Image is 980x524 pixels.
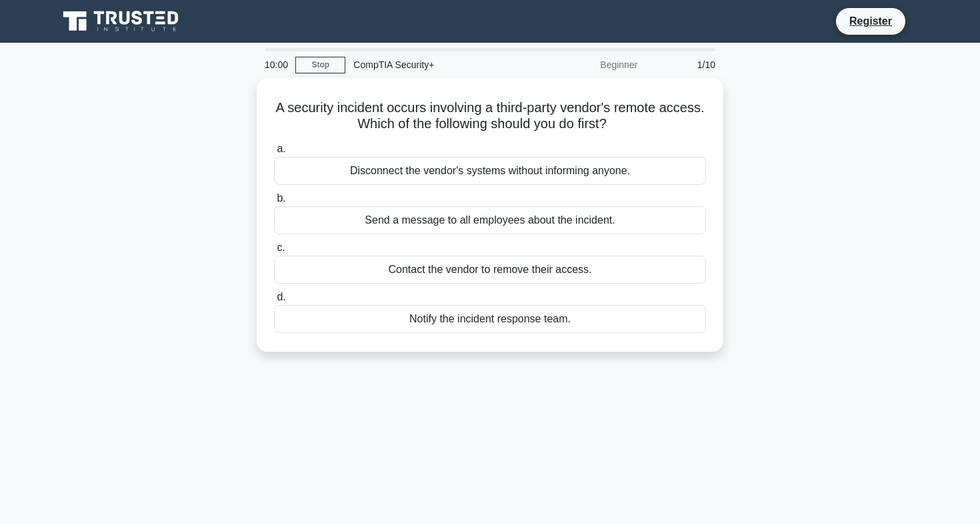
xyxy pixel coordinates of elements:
span: d. [277,291,285,302]
div: 1/10 [645,51,723,78]
div: Beginner [529,51,645,78]
div: Notify the incident response team. [274,305,706,333]
span: a. [277,143,285,154]
div: CompTIA Security+ [345,51,529,78]
span: c. [277,242,285,253]
a: Stop [295,57,345,73]
a: Register [841,13,900,29]
span: b. [277,192,285,204]
div: Send a message to all employees about the incident. [274,206,706,234]
div: Contact the vendor to remove their access. [274,256,706,284]
h5: A security incident occurs involving a third-party vendor's remote access. Which of the following... [273,99,707,133]
div: 10:00 [257,51,295,78]
div: Disconnect the vendor's systems without informing anyone. [274,157,706,185]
